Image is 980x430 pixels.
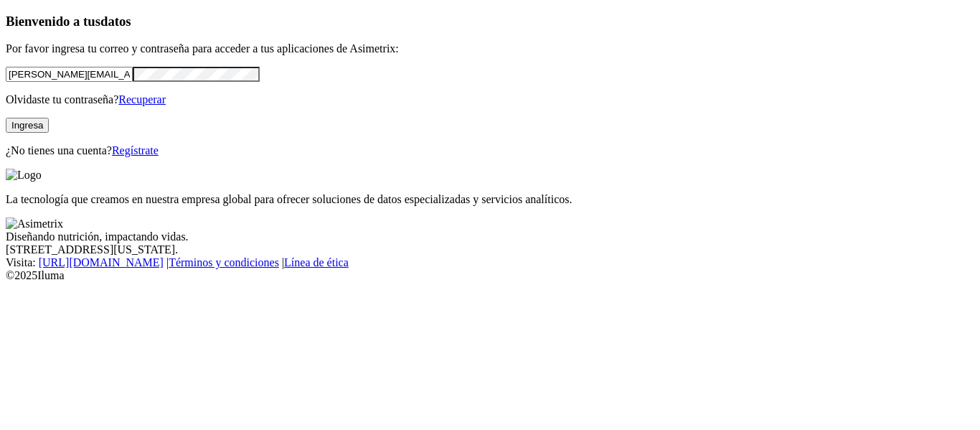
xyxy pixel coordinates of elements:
[6,243,974,256] div: [STREET_ADDRESS][US_STATE].
[39,256,164,268] a: [URL][DOMAIN_NAME]
[6,93,974,106] p: Olvidaste tu contraseña?
[6,256,974,269] div: Visita : | |
[100,14,131,29] span: datos
[6,42,974,55] p: Por favor ingresa tu correo y contraseña para acceder a tus aplicaciones de Asimetrix:
[6,230,974,243] div: Diseñando nutrición, impactando vidas.
[6,144,974,157] p: ¿No tienes una cuenta?
[6,169,42,182] img: Logo
[112,144,159,156] a: Regístrate
[6,14,974,29] h3: Bienvenido a tus
[284,256,349,268] a: Línea de ética
[6,67,133,82] input: Tu correo
[6,218,63,230] img: Asimetrix
[6,193,974,206] p: La tecnología que creamos en nuestra empresa global para ofrecer soluciones de datos especializad...
[118,93,166,106] a: Recuperar
[6,118,49,133] button: Ingresa
[6,269,974,282] div: © 2025 Iluma
[169,256,279,268] a: Términos y condiciones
